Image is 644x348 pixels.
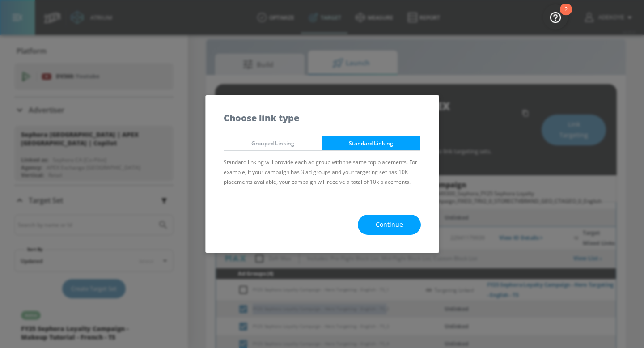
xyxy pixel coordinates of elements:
button: Standard Linking [322,136,420,151]
div: 2 [564,9,568,21]
span: Standard Linking [329,139,413,148]
button: Open Resource Center, 2 new notifications [543,4,568,30]
span: Continue [376,219,403,230]
p: Standard linking will provide each ad group with the same top placements. For example, if your ca... [224,157,421,187]
h5: Choose link type [224,113,299,123]
button: Continue [358,215,421,235]
button: Grouped Linking [224,136,322,151]
span: Grouped Linking [231,139,315,148]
